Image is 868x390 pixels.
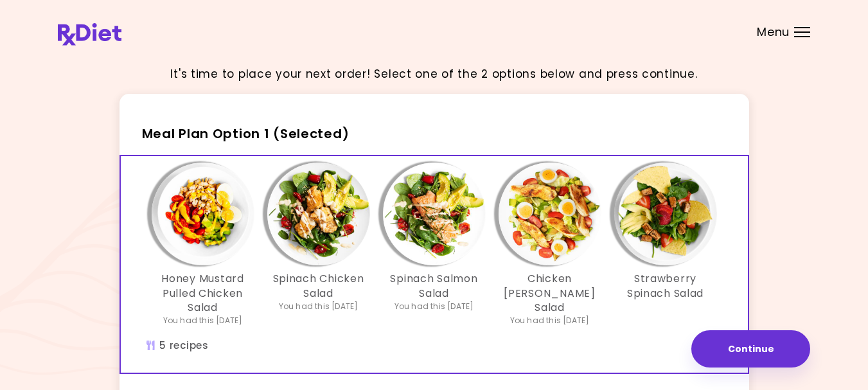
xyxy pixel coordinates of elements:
div: Info - Honey Mustard Pulled Chicken Salad - Meal Plan Option 1 (Selected) [145,163,261,326]
h3: Honey Mustard Pulled Chicken Salad [152,272,254,315]
h3: Spinach Chicken Salad [267,272,370,301]
span: Meal Plan Option 1 (Selected) [142,125,350,143]
h3: Strawberry Spinach Salad [614,272,717,301]
img: RxDiet [58,23,121,46]
span: Menu [757,26,790,38]
div: You had this [DATE] [163,315,243,326]
button: Continue [691,330,810,368]
div: You had this [DATE] [394,301,474,312]
p: It's time to place your next order! Select one of the 2 options below and press continue. [170,66,697,83]
div: You had this [DATE] [279,301,359,312]
h3: Chicken [PERSON_NAME] Salad [499,272,601,315]
div: Info - Spinach Chicken Salad - Meal Plan Option 1 (Selected) [261,163,376,326]
div: Info - Chicken Cobb Salad - Meal Plan Option 1 (Selected) [492,163,608,326]
div: Info - Strawberry Spinach Salad - Meal Plan Option 1 (Selected) [608,163,723,326]
h3: Spinach Salmon Salad [383,272,486,301]
div: Info - Spinach Salmon Salad - Meal Plan Option 1 (Selected) [376,163,492,326]
div: You had this [DATE] [510,315,590,326]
